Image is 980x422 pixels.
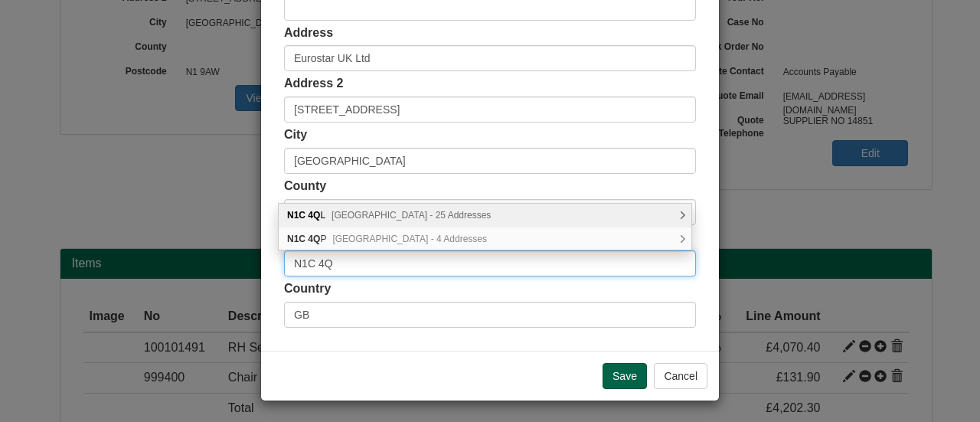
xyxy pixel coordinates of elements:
[284,178,326,195] label: County
[603,363,647,389] input: Save
[287,210,305,221] b: N1C
[332,210,491,221] span: [GEOGRAPHIC_DATA] - 25 Addresses
[284,280,331,298] label: Country
[279,204,691,227] div: N1C 4QL
[332,234,487,244] span: [GEOGRAPHIC_DATA] - 4 Addresses
[287,234,305,244] b: N1C
[279,227,691,250] div: N1C 4QP
[308,210,320,221] b: 4Q
[284,75,343,93] label: Address 2
[654,363,707,389] button: Cancel
[308,234,320,244] b: 4Q
[284,126,307,144] label: City
[284,25,333,42] label: Address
